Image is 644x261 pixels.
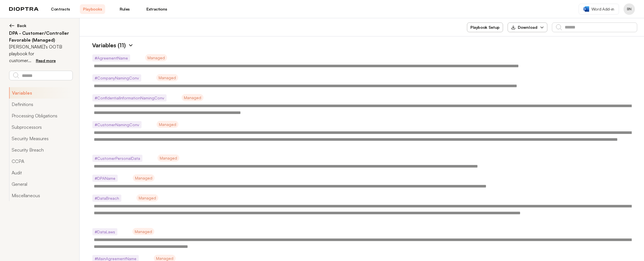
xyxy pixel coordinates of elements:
[17,23,26,28] span: Back
[136,194,158,201] span: Managed
[112,4,137,14] a: Rules
[132,228,154,235] span: Managed
[86,41,126,50] h1: Variables (11)
[624,3,635,15] button: Profile menu
[9,190,72,201] button: Miscellaneous
[92,94,167,101] span: # ConfidentialInformationNamingConv
[92,228,117,235] span: # DataLaws
[156,74,178,81] span: Managed
[92,54,130,62] span: # AgreementName
[9,99,72,110] button: Definitions
[9,43,72,64] p: [PERSON_NAME]'s OOTB playbook for customer
[145,54,167,61] span: Managed
[92,74,141,81] span: # CompanyNamingConv
[133,174,155,182] span: Managed
[579,4,619,15] a: Word Add-in
[157,121,178,128] span: Managed
[9,144,72,156] button: Security Breach
[92,195,121,202] span: # DataBreach
[9,7,39,11] img: logo
[144,4,169,14] a: Extractions
[92,175,118,182] span: # DPAName
[9,110,72,121] button: Processing Obligations
[28,58,31,63] span: ...
[511,25,537,30] div: Download
[9,178,72,190] button: General
[157,154,179,162] span: Managed
[92,155,142,162] span: # CustomerPersonalData
[80,4,105,14] a: Playbooks
[9,30,72,43] h2: DPA - Customer/Controller Favorable (Managed)
[128,42,134,48] img: Expand
[9,23,72,28] button: Back
[591,6,614,12] span: Word Add-in
[9,121,72,133] button: Subprocessors
[583,6,589,12] img: word
[9,87,72,99] button: Variables
[467,23,503,32] button: Playbook Setup
[9,156,72,167] button: CCPA
[182,94,203,101] span: Managed
[9,23,15,28] img: left arrow
[9,133,72,144] button: Security Measures
[508,23,547,32] button: Download
[92,121,142,128] span: # CustomerNamingConv
[36,58,56,63] span: Read more
[48,4,73,14] a: Contracts
[9,167,72,178] button: Audit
